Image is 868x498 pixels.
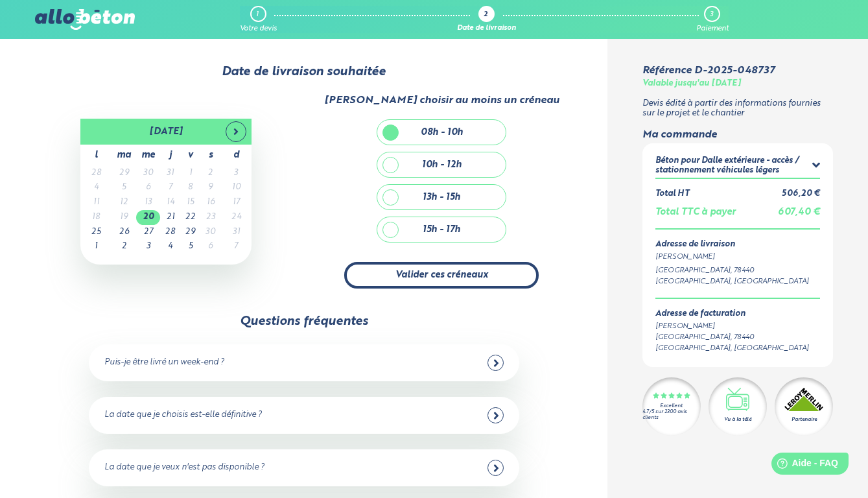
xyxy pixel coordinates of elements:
[111,166,136,181] td: 29
[180,225,200,240] td: 29
[696,25,729,33] div: Paiement
[136,195,160,210] td: 13
[778,207,820,217] span: 607,40 €
[104,358,224,368] div: Puis-je être livré un week-end ?
[642,65,775,77] div: Référence D-2025-048737
[200,166,220,181] td: 2
[111,210,136,225] td: 19
[642,409,701,421] div: 4.7/5 sur 2300 avis clients
[724,416,751,423] div: Vu à la télé
[642,79,741,89] div: Valable jusqu'au [DATE]
[160,195,180,210] td: 14
[655,156,812,175] div: Béton pour Dalle extérieure - accès / stationnement véhicules légers
[136,145,160,166] th: me
[180,166,200,181] td: 1
[423,224,460,235] div: 15h - 17h
[200,210,220,225] td: 23
[136,166,160,181] td: 30
[240,25,277,33] div: Votre devis
[180,195,200,210] td: 15
[240,314,368,329] div: Questions fréquentes
[111,119,220,145] th: [DATE]
[200,239,220,254] td: 6
[160,239,180,254] td: 4
[324,95,559,106] div: [PERSON_NAME] choisir au moins un créneau
[111,239,136,254] td: 2
[660,403,683,409] div: Excellent
[200,180,220,195] td: 9
[655,240,821,250] div: Adresse de livraison
[200,195,220,210] td: 16
[180,145,200,166] th: v
[104,410,262,420] div: La date que je choisis est-elle définitive ?
[160,145,180,166] th: j
[655,332,821,354] div: [GEOGRAPHIC_DATA], 78440 [GEOGRAPHIC_DATA], [GEOGRAPHIC_DATA]
[200,225,220,240] td: 30
[80,225,111,240] td: 25
[111,180,136,195] td: 5
[80,166,111,181] td: 28
[220,180,252,195] td: 10
[160,210,180,225] td: 21
[111,145,136,166] th: ma
[220,239,252,254] td: 7
[422,160,462,171] div: 10h - 12h
[80,180,111,195] td: 4
[136,180,160,195] td: 6
[753,447,854,484] iframe: Help widget launcher
[642,99,834,118] p: Devis édité à partir des informations fournies sur le projet et le chantier
[180,180,200,195] td: 8
[655,156,821,178] summary: Béton pour Dalle extérieure - accès / stationnement véhicules légers
[111,225,136,240] td: 26
[256,10,259,19] div: 1
[655,321,821,332] div: [PERSON_NAME]
[136,225,160,240] td: 27
[136,239,160,254] td: 3
[80,210,111,225] td: 18
[421,127,463,138] div: 08h - 10h
[220,225,252,240] td: 31
[220,145,252,166] th: d
[220,210,252,225] td: 24
[160,180,180,195] td: 7
[792,416,817,423] div: Partenaire
[80,145,111,166] th: l
[782,189,820,199] div: 506,20 €
[180,239,200,254] td: 5
[220,195,252,210] td: 17
[642,129,834,141] div: Ma commande
[655,207,736,218] div: Total TTC à payer
[710,10,713,19] div: 3
[35,65,573,79] div: Date de livraison souhaitée
[423,192,460,203] div: 13h - 15h
[136,210,160,225] td: 20
[457,25,516,33] div: Date de livraison
[655,252,821,263] div: [PERSON_NAME]
[696,6,729,33] a: 3 Paiement
[80,195,111,210] td: 11
[655,309,821,319] div: Adresse de facturation
[160,166,180,181] td: 31
[655,189,689,199] div: Total HT
[104,463,264,473] div: La date que je veux n'est pas disponible ?
[655,265,821,287] div: [GEOGRAPHIC_DATA], 78440 [GEOGRAPHIC_DATA], [GEOGRAPHIC_DATA]
[111,195,136,210] td: 12
[80,239,111,254] td: 1
[484,11,487,19] div: 2
[160,225,180,240] td: 28
[35,9,135,30] img: allobéton
[220,166,252,181] td: 3
[180,210,200,225] td: 22
[344,262,539,289] button: Valider ces créneaux
[200,145,220,166] th: s
[457,6,516,33] a: 2 Date de livraison
[240,6,277,33] a: 1 Votre devis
